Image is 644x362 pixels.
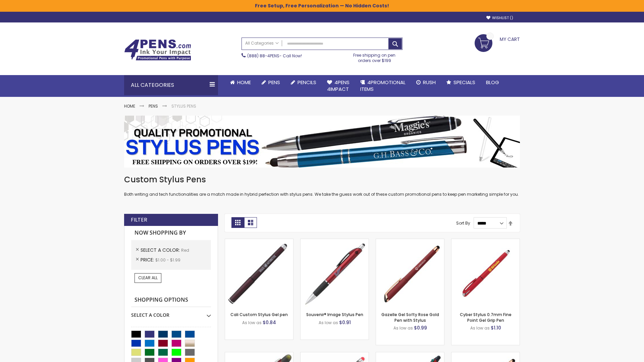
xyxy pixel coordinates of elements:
img: Stylus Pens [124,116,520,168]
h1: Custom Stylus Pens [124,174,520,185]
a: Gazelle Gel Softy Rose Gold Pen with Stylus [381,312,439,323]
a: 4Pens4impact [322,75,355,97]
span: Pencils [298,79,316,86]
span: Price [141,256,155,263]
a: Pens [149,103,158,109]
div: All Categories [124,75,218,95]
a: 4PROMOTIONALITEMS [355,75,411,97]
a: Clear All [135,273,161,283]
span: Red [181,247,189,253]
a: Specials [441,75,481,90]
a: Home [124,103,135,109]
a: Rush [411,75,441,90]
strong: Stylus Pens [171,103,196,109]
img: Cyber Stylus 0.7mm Fine Point Gel Grip Pen-Red [451,239,520,307]
span: 4Pens 4impact [327,79,350,93]
span: As low as [470,325,490,331]
strong: Shopping Options [131,293,211,307]
span: As low as [393,325,413,331]
img: Gazelle Gel Softy Rose Gold Pen with Stylus-Red [376,239,444,307]
span: Select A Color [141,247,181,253]
span: Pens [268,79,280,86]
img: 4Pens Custom Pens and Promotional Products [124,39,191,61]
a: Gazelle Gel Softy Rose Gold Pen with Stylus-Red [376,239,444,244]
a: Souvenir® Jalan Highlighter Stylus Pen Combo-Red [225,352,293,358]
a: Islander Softy Gel with Stylus - ColorJet Imprint-Red [301,352,369,358]
label: Sort By [456,220,470,226]
div: Both writing and tech functionalities are a match made in hybrid perfection with stylus pens. We ... [124,174,520,197]
strong: Grid [231,217,244,228]
span: $0.99 [414,324,427,331]
a: Souvenir® Image Stylus Pen-Red [301,239,369,244]
span: 4PROMOTIONAL ITEMS [360,79,406,93]
span: $0.84 [263,319,276,326]
span: - Call Now! [247,53,302,59]
a: Pencils [285,75,322,90]
a: Cyber Stylus 0.7mm Fine Point Gel Grip Pen [460,312,512,323]
div: Free shipping on pen orders over $199 [346,50,403,63]
a: Blog [481,75,504,90]
span: Rush [423,79,436,86]
a: All Categories [242,38,282,49]
strong: Filter [131,216,147,224]
span: Home [237,79,251,86]
span: Clear All [138,275,158,281]
span: As low as [242,320,262,325]
span: All Categories [245,41,279,46]
span: As low as [319,320,338,325]
div: Select A Color [131,307,211,318]
span: $1.10 [491,324,501,331]
a: Cali Custom Stylus Gel pen [230,312,288,317]
a: (888) 88-4PENS [247,53,279,59]
a: Home [225,75,256,90]
img: Souvenir® Image Stylus Pen-Red [301,239,369,307]
a: Wishlist [486,15,513,20]
a: Souvenir® Image Stylus Pen [306,312,363,317]
a: Cyber Stylus 0.7mm Fine Point Gel Grip Pen-Red [451,239,520,244]
a: Pens [256,75,285,90]
span: Blog [486,79,499,86]
span: Specials [453,79,475,86]
a: Cali Custom Stylus Gel pen-Red [225,239,293,244]
strong: Now Shopping by [131,226,211,240]
img: Cali Custom Stylus Gel pen-Red [225,239,293,307]
span: $0.91 [339,319,351,326]
span: $1.00 - $1.99 [155,257,180,263]
a: Orbitor 4 Color Assorted Ink Metallic Stylus Pens-Red [376,352,444,358]
a: Gazelle Gel Softy Rose Gold Pen with Stylus - ColorJet-Red [451,352,520,358]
